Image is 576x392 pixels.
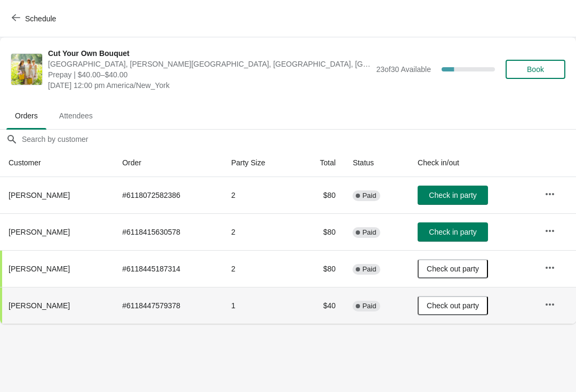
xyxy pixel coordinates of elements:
th: Total [297,149,344,177]
span: [PERSON_NAME] [9,191,70,199]
td: 2 [222,177,297,213]
img: Cut Your Own Bouquet [11,54,42,85]
td: 2 [222,250,297,287]
td: 2 [222,213,297,250]
td: $80 [297,177,344,213]
td: $80 [297,213,344,250]
td: # 6118447579378 [114,287,222,324]
th: Order [114,149,222,177]
button: Check out party [418,259,488,278]
button: Schedule [5,9,65,28]
span: Paid [362,228,376,237]
button: Book [506,60,565,79]
span: Check out party [427,301,479,310]
span: [PERSON_NAME] [9,301,70,310]
span: Paid [362,302,376,310]
td: $80 [297,250,344,287]
th: Check in/out [409,149,536,177]
span: Schedule [25,14,56,23]
span: 23 of 30 Available [376,65,431,74]
td: $40 [297,287,344,324]
td: 1 [222,287,297,324]
span: [DATE] 12:00 pm America/New_York [48,80,371,91]
button: Check in party [418,222,488,242]
span: Book [527,65,544,74]
td: # 6118445187314 [114,250,222,287]
span: Attendees [51,106,101,125]
span: [PERSON_NAME] [9,265,70,273]
span: Check out party [427,265,479,273]
th: Status [344,149,409,177]
span: Check in party [429,228,476,236]
span: Prepay | $40.00–$40.00 [48,69,371,80]
span: Paid [362,191,376,200]
button: Check out party [418,296,488,315]
span: Paid [362,265,376,274]
span: [GEOGRAPHIC_DATA], [PERSON_NAME][GEOGRAPHIC_DATA], [GEOGRAPHIC_DATA], [GEOGRAPHIC_DATA] [48,59,371,69]
td: # 6118072582386 [114,177,222,213]
span: Orders [6,106,46,125]
span: Check in party [429,191,476,199]
button: Check in party [418,186,488,205]
th: Party Size [222,149,297,177]
input: Search by customer [21,130,576,149]
span: Cut Your Own Bouquet [48,48,371,59]
span: [PERSON_NAME] [9,228,70,236]
td: # 6118415630578 [114,213,222,250]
